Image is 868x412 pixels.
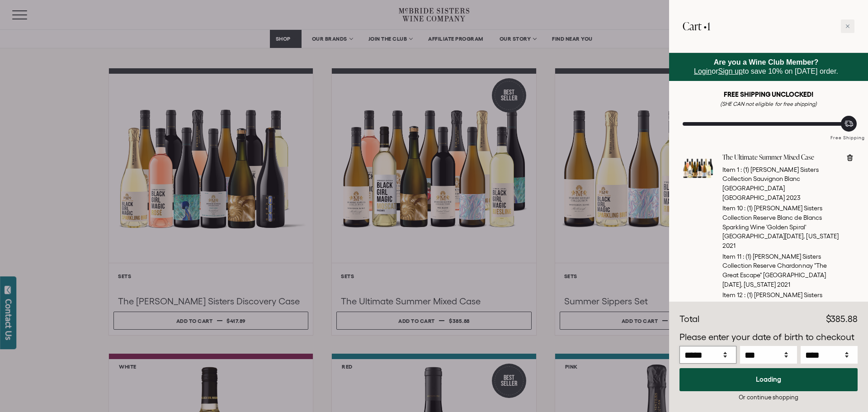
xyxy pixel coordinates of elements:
[722,166,819,201] span: (1) [PERSON_NAME] Sisters Collection Sauvignon Blanc [GEOGRAPHIC_DATA] [GEOGRAPHIC_DATA] 2023
[714,58,819,66] strong: Are you a Wine Club Member?
[722,153,839,162] a: The Ultimate Summer Mixed Case
[720,101,817,107] em: (SHE CAN not eligible for free shipping)
[743,253,744,260] span: :
[724,90,813,98] strong: FREE SHIPPING UNCLOCKED!
[826,314,858,324] span: $385.88
[722,253,827,288] span: (1) [PERSON_NAME] Sisters Collection Reserve Chardonnay "The Great Escape" [GEOGRAPHIC_DATA][DATE...
[722,291,743,298] span: Item 12
[683,14,710,39] h2: Cart •
[722,291,827,327] span: (1) [PERSON_NAME] Sisters Collection Reserve Pinot Noir "Cocky Motherf*cker" [GEOGRAPHIC_DATA][DA...
[679,331,858,344] p: Please enter your date of birth to checkout
[679,313,699,326] div: Total
[722,166,739,173] span: Item 1
[722,204,839,249] span: (1) [PERSON_NAME] Sisters Collection Reserve Blanc de Blancs Sparkling Wine 'Golden Spiral' [GEOG...
[741,166,742,173] span: :
[707,19,710,33] span: 1
[827,126,868,142] div: Free Shipping
[694,58,838,75] span: or to save 10% on [DATE] order.
[679,393,858,402] div: Or continue shopping
[744,204,745,212] span: :
[679,368,858,391] button: Loading
[683,175,713,185] a: The Ultimate Summer Mixed Case
[722,253,741,260] span: Item 11
[694,67,712,75] a: Login
[722,204,743,212] span: Item 10
[718,67,743,75] a: Sign up
[744,291,745,298] span: :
